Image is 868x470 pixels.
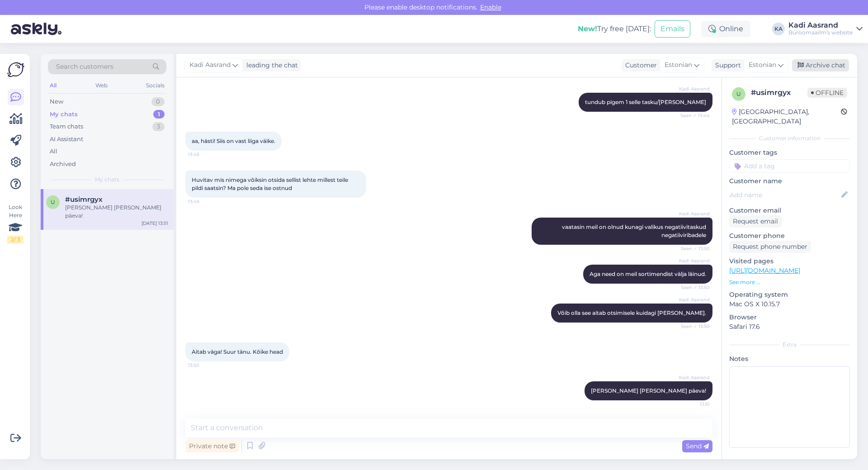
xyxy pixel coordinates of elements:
div: Team chats [50,122,83,131]
div: Extra [729,341,850,349]
p: Notes [729,354,850,364]
div: All [50,147,57,156]
span: Offline [807,88,847,98]
div: Request phone number [729,241,811,253]
div: Web [94,80,109,91]
div: [PERSON_NAME] [PERSON_NAME] päeva! [65,204,168,220]
div: 3 [152,122,165,131]
button: Emails [655,20,690,38]
span: Kadi Aasrand [676,374,710,381]
span: Võib olla see aitab otsimisele kuidagi [PERSON_NAME]. [557,309,706,316]
span: tundub pigem 1 selle tasku/[PERSON_NAME] [585,99,706,105]
span: 13:45 [188,198,222,205]
div: Socials [144,80,166,91]
div: KA [772,23,785,35]
p: Visited pages [729,256,850,266]
span: Aitab väga! Suur tänu. Kõike head [192,348,283,355]
div: Online [701,21,750,37]
span: Kadi Aasrand [676,85,710,92]
p: Customer name [729,176,850,186]
div: All [48,80,58,91]
div: leading the chat [243,61,298,70]
span: Seen ✓ 13:50 [676,245,710,252]
span: aa, hästi! Siis on vast liiga väike. [192,138,275,144]
div: Request email [729,215,782,228]
div: # usimrgyx [751,87,807,98]
div: 0 [151,97,165,106]
span: Kadi Aasrand [676,257,710,264]
span: [PERSON_NAME] [PERSON_NAME] päeva! [591,387,706,394]
span: Seen ✓ 13:50 [676,284,710,291]
div: Private note [185,440,239,452]
div: Kadi Aasrand [788,22,853,29]
div: 2 / 3 [7,236,24,244]
span: Search customers [56,62,113,71]
span: Kadi Aasrand [676,210,710,217]
div: 1 [153,110,165,119]
span: Estonian [665,60,692,70]
div: Customer [622,61,657,70]
input: Add a tag [729,159,850,173]
img: Askly Logo [7,61,24,78]
div: [GEOGRAPHIC_DATA], [GEOGRAPHIC_DATA] [732,107,841,126]
span: Enable [477,3,504,11]
p: Operating system [729,290,850,299]
div: Archived [50,160,76,169]
span: My chats [95,176,119,184]
span: 13:51 [676,401,710,408]
div: [DATE] 13:51 [142,220,168,227]
div: My chats [50,110,78,119]
p: Browser [729,313,850,322]
span: 13:50 [188,362,222,369]
span: Send [686,442,709,450]
span: Kadi Aasrand [676,296,710,303]
span: Seen ✓ 13:44 [676,112,710,119]
span: u [51,199,55,205]
a: [URL][DOMAIN_NAME] [729,266,800,275]
div: New [50,97,63,106]
p: Safari 17.6 [729,322,850,332]
p: See more ... [729,278,850,286]
p: Mac OS X 10.15.7 [729,299,850,309]
span: u [736,90,741,97]
span: Aga need on meil sortimendist välja läinud. [590,271,706,277]
p: Customer tags [729,148,850,157]
span: Estonian [749,60,776,70]
input: Add name [730,190,840,200]
div: Archive chat [792,59,849,71]
a: Kadi AasrandBüroomaailm's website [788,22,863,36]
span: #usimrgyx [65,195,103,204]
div: Support [712,61,741,70]
span: vaatasin meil on olnud kunagi valikus negatiivitaskud negatiiviribadele [562,223,708,238]
span: Seen ✓ 13:50 [676,323,710,330]
b: New! [578,24,597,33]
span: Kadi Aasrand [189,60,231,70]
p: Customer phone [729,231,850,241]
div: AI Assistant [50,135,83,144]
div: Look Here [7,203,24,244]
span: 13:45 [188,151,222,158]
div: Try free [DATE]: [578,24,651,34]
div: Büroomaailm's website [788,29,853,36]
span: Huvitav mis nimega võiksin otsida sellist lehte millest teile pildi saatsin? Ma pole seda ise ostnud [192,176,349,191]
p: Customer email [729,206,850,215]
div: Customer information [729,134,850,142]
